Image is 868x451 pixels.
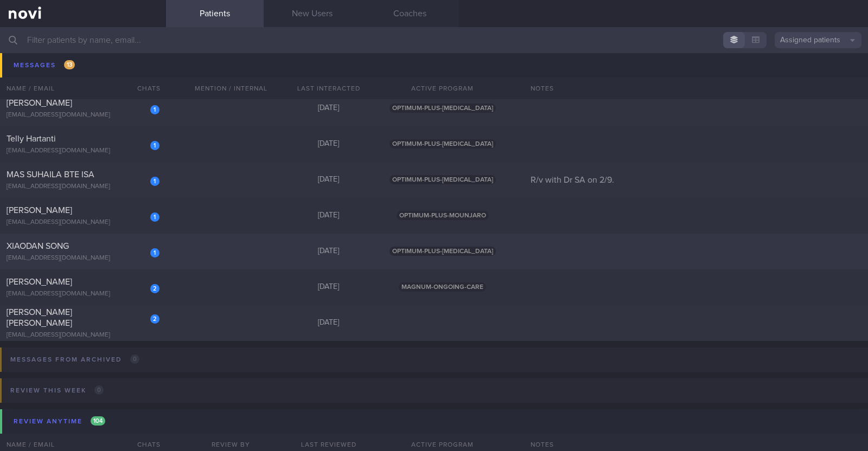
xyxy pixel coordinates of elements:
[524,175,868,185] div: R/v with Dr SA on 2/9.
[280,211,378,221] div: [DATE]
[7,134,56,143] span: Telly Hartanti
[280,139,378,149] div: [DATE]
[150,141,159,150] div: 1
[390,175,496,184] span: OPTIMUM-PLUS-[MEDICAL_DATA]
[390,139,496,149] span: OPTIMUM-PLUS-[MEDICAL_DATA]
[150,69,159,79] div: 3
[280,247,378,256] div: [DATE]
[7,308,72,327] span: [PERSON_NAME] [PERSON_NAME]
[130,355,139,364] span: 0
[94,385,104,395] span: 0
[7,99,72,107] span: [PERSON_NAME]
[280,68,378,78] div: [DATE]
[7,290,159,298] div: [EMAIL_ADDRESS][DOMAIN_NAME]
[7,63,53,72] span: Ng Poh Ting
[7,254,159,262] div: [EMAIL_ADDRESS][DOMAIN_NAME]
[280,282,378,292] div: [DATE]
[91,416,105,426] span: 104
[390,104,496,113] span: OPTIMUM-PLUS-[MEDICAL_DATA]
[8,352,142,367] div: Messages from Archived
[150,314,159,324] div: 2
[7,206,72,215] span: [PERSON_NAME]
[7,111,159,119] div: [EMAIL_ADDRESS][DOMAIN_NAME]
[280,175,378,185] div: [DATE]
[390,247,496,256] span: OPTIMUM-PLUS-[MEDICAL_DATA]
[7,75,159,83] div: [EMAIL_ADDRESS][DOMAIN_NAME]
[7,183,159,191] div: [EMAIL_ADDRESS][DOMAIN_NAME]
[399,282,486,292] span: MAGNUM-ONGOING-CARE
[150,105,159,114] div: 1
[7,147,159,155] div: [EMAIL_ADDRESS][DOMAIN_NAME]
[11,414,108,429] div: Review anytime
[280,104,378,113] div: [DATE]
[150,212,159,222] div: 1
[397,211,489,220] span: OPTIMUM-PLUS-MOUNJARO
[7,278,72,286] span: [PERSON_NAME]
[8,383,106,398] div: Review this week
[150,284,159,293] div: 2
[390,68,496,77] span: OPTIMUM-PLUS-[MEDICAL_DATA]
[775,32,861,48] button: Assigned patients
[280,318,378,328] div: [DATE]
[7,331,159,339] div: [EMAIL_ADDRESS][DOMAIN_NAME]
[150,248,159,257] div: 1
[7,170,94,179] span: MAS SUHAILA BTE ISA
[7,242,69,250] span: XIAODAN SONG
[150,177,159,186] div: 1
[7,218,159,227] div: [EMAIL_ADDRESS][DOMAIN_NAME]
